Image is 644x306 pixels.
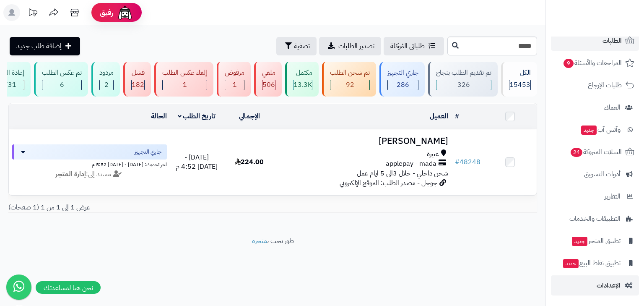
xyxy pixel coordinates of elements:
[6,170,173,179] div: مسند إلى:
[509,68,531,78] div: الكل
[602,35,622,47] span: الطلبات
[571,148,582,157] span: 24
[99,68,114,78] div: مردود
[235,157,264,167] span: 224.00
[132,80,144,90] span: 182
[384,37,444,55] a: طلباتي المُوكلة
[397,80,409,90] span: 286
[276,37,317,55] button: تصفية
[330,80,369,90] div: 92
[294,41,310,51] span: تصفية
[176,152,218,172] span: [DATE] - [DATE] 4:52 م
[293,80,312,90] div: 13309
[387,68,418,78] div: جاري التجهيز
[357,168,448,178] span: شحن داخلي - خلال 3الى 5 ايام عمل
[32,62,90,97] a: تم عكس الطلب 6
[390,41,425,51] span: طلباتي المُوكلة
[388,80,418,90] div: 286
[104,80,109,90] span: 2
[551,120,639,140] a: وآتس آبجديد
[427,149,439,159] span: عنيزة
[604,102,621,113] span: العملاء
[571,235,621,247] span: تطبيق المتجر
[569,213,621,225] span: التطبيقات والخدمات
[122,62,153,97] a: فشل 182
[42,68,82,78] div: تم عكس الطلب
[551,231,639,251] a: تطبيق المتجرجديد
[42,80,81,90] div: 6
[430,111,448,121] a: العميل
[320,62,378,97] a: تم شحن الطلب 92
[163,80,207,90] div: 1
[563,59,574,68] span: 9
[551,75,639,95] a: طلبات الإرجاع
[597,280,621,291] span: الإعدادات
[581,126,597,135] span: جديد
[563,57,622,69] span: المراجعات والأسئلة
[225,68,244,78] div: مرفوض
[330,68,370,78] div: تم شحن الطلب
[262,80,275,90] div: 506
[16,41,62,51] span: إضافة طلب جديد
[551,97,639,118] a: العملاء
[90,62,122,97] a: مردود 2
[4,80,16,90] span: 731
[215,62,252,97] a: مرفوض 1
[551,142,639,162] a: السلات المتروكة24
[132,80,144,90] div: 182
[338,41,374,51] span: تصدير الطلبات
[233,80,237,90] span: 1
[340,178,437,188] span: جوجل - مصدر الطلب: الموقع الإلكتروني
[551,53,639,73] a: المراجعات والأسئلة9
[436,80,491,90] div: 326
[262,80,275,90] span: 506
[2,203,273,212] div: عرض 1 إلى 1 من 1 (1 صفحات)
[319,37,381,55] a: تصدير الطلبات
[10,37,80,55] a: إضافة طلب جديد
[12,160,167,168] div: اخر تحديث: [DATE] - [DATE] 5:52 م
[551,164,639,184] a: أدوات التسويق
[572,237,587,246] span: جديد
[252,236,267,246] a: متجرة
[580,124,621,136] span: وآتس آب
[426,62,499,97] a: تم تقديم الطلب بنجاح 326
[378,62,426,97] a: جاري التجهيز 286
[584,168,621,180] span: أدوات التسويق
[455,111,459,121] a: #
[162,68,207,78] div: إلغاء عكس الطلب
[587,24,636,41] img: logo-2.png
[509,80,530,90] span: 15453
[262,68,275,78] div: ملغي
[153,62,215,97] a: إلغاء عكس الطلب 1
[551,253,639,273] a: تطبيق نقاط البيعجديد
[225,80,244,90] div: 1
[293,80,312,90] span: 13.3K
[178,111,216,121] a: تاريخ الطلب
[455,157,460,167] span: #
[22,4,43,23] a: تحديثات المنصة
[252,62,283,97] a: ملغي 506
[55,169,86,179] strong: إدارة المتجر
[551,31,639,51] a: الطلبات
[551,186,639,207] a: التقارير
[293,68,312,78] div: مكتمل
[386,159,436,169] span: applepay - mada
[151,111,167,121] a: الحالة
[562,257,621,269] span: تطبيق نقاط البيع
[100,8,113,18] span: رفيق
[346,80,354,90] span: 92
[239,111,260,121] a: الإجمالي
[499,62,539,97] a: الكل15453
[551,275,639,296] a: الإعدادات
[570,146,622,158] span: السلات المتروكة
[131,68,145,78] div: فشل
[279,136,448,146] h3: [PERSON_NAME]
[605,191,621,202] span: التقارير
[551,209,639,229] a: التطبيقات والخدمات
[60,80,64,90] span: 6
[588,79,622,91] span: طلبات الإرجاع
[100,80,113,90] div: 2
[455,157,480,167] a: #48248
[563,259,579,268] span: جديد
[436,68,491,78] div: تم تقديم الطلب بنجاح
